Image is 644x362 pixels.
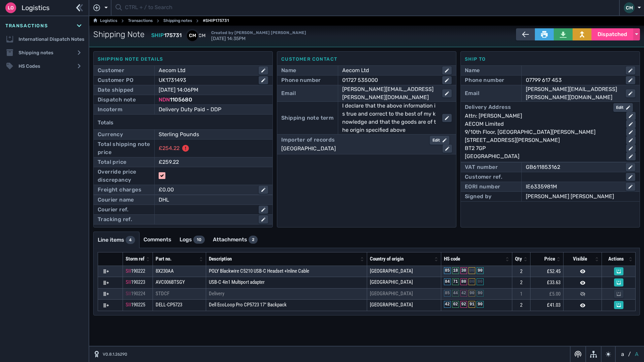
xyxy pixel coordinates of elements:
[93,28,144,40] span: Shipping Note
[209,268,309,274] span: POLY Blackwire C5210 USB-C Headset +Inline Cable
[370,291,413,297] span: [GEOGRAPHIC_DATA]
[370,302,413,308] span: [GEOGRAPHIC_DATA]
[342,76,437,84] div: 01727 535000
[634,350,640,358] button: A
[620,350,625,358] button: a
[465,103,511,112] div: Delivery Address
[465,183,500,191] div: EORI number
[469,301,475,308] div: 91
[520,268,522,274] span: 2
[452,290,459,297] div: 44
[98,130,123,139] div: Currency
[281,114,333,122] div: Shipping note term
[469,290,475,297] div: 90
[566,255,593,263] div: Visible
[526,192,635,201] div: [PERSON_NAME] [PERSON_NAME]
[281,89,296,97] div: Email
[444,278,451,285] div: 84
[432,137,447,143] div: Edit
[465,152,621,160] div: [GEOGRAPHIC_DATA]
[281,136,335,145] div: Importer of records
[460,278,467,285] div: 80
[125,1,615,14] input: CTRL + / to Search
[547,302,560,308] span: £41.03
[164,32,182,38] span: 175731
[342,85,437,101] div: [PERSON_NAME][EMAIL_ADDRESS][PERSON_NAME][DOMAIN_NAME]
[159,86,259,94] div: [DATE] 14:06PM
[156,255,198,263] div: Part no.
[526,76,620,84] div: 07799 617 453
[103,351,127,357] span: V0.8.1.26290
[159,186,253,194] div: £0.00
[139,232,175,248] a: Comments
[5,22,48,29] span: Transactions
[430,136,449,145] button: Edit
[452,267,459,274] div: 18
[460,301,467,308] div: 92
[170,96,192,103] span: 1105680
[98,206,129,214] div: Courier ref.
[126,279,131,285] span: SII
[281,76,321,84] div: Phone number
[605,255,627,263] div: Actions
[211,30,306,35] span: Created by [PERSON_NAME] [PERSON_NAME]
[209,255,359,263] div: Description
[98,76,133,84] div: Customer PO
[465,163,498,171] div: VAT number
[370,255,433,263] div: Country of origin
[126,255,144,263] div: Storm ref
[465,56,636,63] div: Ship to
[203,17,229,25] span: #SHIP175731
[469,267,475,274] div: 00
[156,302,182,308] span: DELL-CP5723
[515,255,522,263] div: Qty
[370,268,413,274] span: [GEOGRAPHIC_DATA]
[209,232,262,248] a: Attachments2
[444,255,504,263] div: HS code
[465,120,621,128] div: AECOM Limited
[93,17,117,25] a: Logistics
[98,116,268,129] div: Totals
[342,102,437,134] div: I declare that the above information is true and correct to the best of my knowledge and that the...
[98,96,136,104] div: Dispatch note
[477,290,483,297] div: 90
[549,291,560,297] span: £5.00
[281,145,437,153] div: [GEOGRAPHIC_DATA]
[281,56,452,63] div: Customer contact
[98,140,150,156] div: Total shipping note price
[163,17,192,25] a: Shipping notes
[98,215,132,223] div: Tracking ref.
[98,186,141,194] div: Freight charges
[159,66,253,74] div: Aecom Ltd
[520,291,522,297] span: 1
[465,173,502,181] div: Customer ref.
[520,302,522,308] span: 2
[465,144,621,152] div: BT2 7GP
[533,255,555,263] div: Price
[613,103,633,112] button: Edit
[465,192,492,201] div: Signed by
[159,96,170,103] span: NDN
[624,2,635,13] div: CM
[131,279,145,285] span: 190223
[520,279,522,285] span: 2
[126,236,135,244] div: 4
[342,66,437,74] div: Aecom Ltd
[465,112,621,120] div: Attn: [PERSON_NAME]
[159,158,259,166] div: £259.22
[444,290,451,297] div: 85
[159,144,180,152] div: £254.22
[128,17,153,25] a: Transactions
[126,302,131,308] span: SII
[526,85,620,101] div: [PERSON_NAME][EMAIL_ADDRESS][PERSON_NAME][DOMAIN_NAME]
[98,168,150,184] div: Override price discrepancy
[94,232,139,248] a: Line items4
[131,291,145,297] span: 190224
[98,56,268,63] div: Shipping note details
[526,183,620,191] div: IE6335981M
[131,302,145,308] span: 190225
[159,196,268,204] div: DHL
[175,232,209,248] a: Logs10
[452,278,459,285] div: 71
[187,30,198,41] div: CM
